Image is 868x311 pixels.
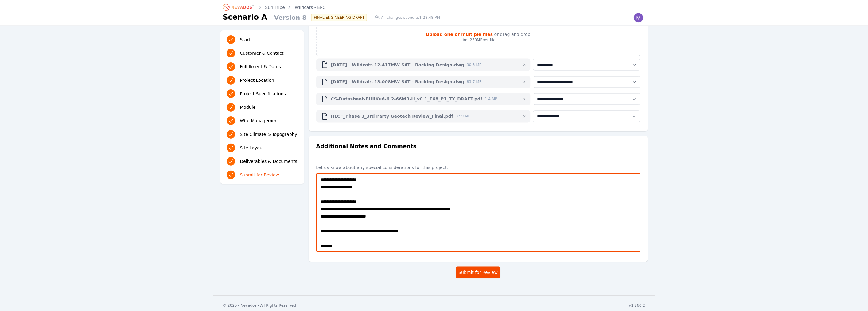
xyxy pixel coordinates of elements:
[240,145,264,151] span: Site Layout
[240,104,256,110] span: Module
[270,13,306,22] span: - Version 8
[223,2,326,12] nav: Breadcrumb
[331,79,465,85] span: [DATE] - Wildcats 13.008MW SAT - Racking Design.dwg
[426,32,493,37] strong: Upload one or multiple files
[265,4,285,10] a: Sun Tribe
[426,37,531,42] p: Limit 250MB per file
[331,62,465,68] span: [DATE] - Wildcats 12.417MW SAT - Racking Design.dwg
[311,14,367,21] div: FINAL ENGINEERING DRAFT
[381,15,440,20] span: All changes saved at 1:28:48 PM
[227,34,298,180] nav: Progress
[456,267,501,278] button: Submit for Review
[467,80,482,85] span: 83.7 MB
[295,4,325,10] a: Wildcats - EPC
[240,131,297,137] span: Site Climate & Topography
[240,118,279,124] span: Wire Management
[426,31,531,37] p: or drag and drop
[456,114,471,119] span: 37.9 MB
[240,91,286,97] span: Project Specifications
[316,142,417,151] h2: Additional Notes and Comments
[223,12,267,22] h1: Scenario A
[240,50,284,56] span: Customer & Contact
[331,113,453,120] span: HLCF_Phase 3_3rd Party Geotech Review_Final.pdf
[240,158,298,164] span: Deliverables & Documents
[634,13,644,23] img: Madeline Koldos
[240,64,281,70] span: Fulfillment & Dates
[331,96,483,102] span: CS-Datasheet-BiHiKu6-6.2-66MB-H_v0.1_F68_P1_TX_DRAFT.pdf
[316,165,640,171] label: Let us know about any special considerations for this project.
[240,37,251,43] span: Start
[485,97,497,102] span: 1.4 MB
[240,172,279,178] span: Submit for Review
[240,77,274,83] span: Project Location
[629,303,645,308] div: v1.260.2
[223,303,296,308] div: © 2025 - Nevados - All Rights Reserved
[467,62,482,67] span: 90.3 MB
